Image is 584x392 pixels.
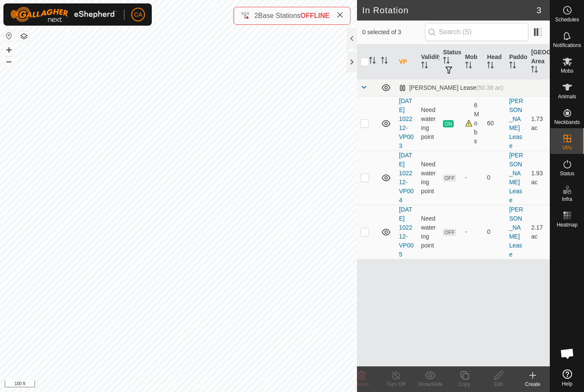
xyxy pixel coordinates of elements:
th: Status [439,44,462,80]
span: Infra [562,197,572,202]
a: [DATE] 102212-VP004 [399,152,413,203]
p-sorticon: Activate to sort [487,63,494,70]
span: Mobs [561,68,573,74]
div: 6 Mobs [465,101,481,146]
th: Mob [462,44,484,80]
a: Help [550,366,584,390]
p-sorticon: Activate to sort [381,58,388,65]
span: CA [134,10,142,19]
p-sorticon: Activate to sort [369,58,376,65]
th: Paddock [506,44,528,80]
input: Search (S) [425,23,528,41]
td: 1.73 ac [528,96,550,150]
span: Status [560,171,574,176]
span: VPs [562,145,572,150]
p-sorticon: Activate to sort [421,63,428,70]
span: OFFLINE [301,12,330,19]
div: [PERSON_NAME] Lease [399,84,503,91]
button: Map Layers [19,31,29,41]
span: Help [562,381,572,386]
a: [DATE] 102212-VP003 [399,97,413,149]
a: [PERSON_NAME] Lease [509,152,523,203]
button: + [4,45,14,55]
img: Gallagher Logo [10,7,117,22]
span: Heatmap [557,222,578,227]
td: 60 [484,96,506,150]
span: ON [443,120,453,127]
div: Show/Hide [413,380,447,388]
td: 2.17 ac [528,205,550,259]
span: Animals [558,94,576,99]
div: Turn Off [379,380,413,388]
a: [PERSON_NAME] Lease [509,97,523,149]
span: Notifications [553,43,581,48]
td: 0 [484,150,506,205]
div: Create [516,380,550,388]
div: Open chat [555,341,580,366]
div: Copy [447,380,481,388]
span: 3 [537,4,541,17]
span: OFF [443,229,456,236]
button: Reset Map [4,31,14,41]
span: 0 selected of 3 [362,28,425,37]
td: Need watering point [418,205,440,259]
p-sorticon: Activate to sort [509,63,516,70]
p-sorticon: Activate to sort [443,58,450,65]
th: [GEOGRAPHIC_DATA] Area [528,44,550,80]
td: Need watering point [418,96,440,150]
span: (50.38 ac) [476,84,503,91]
td: Need watering point [418,150,440,205]
p-sorticon: Activate to sort [531,67,538,74]
span: Delete [354,381,369,387]
div: - [465,173,481,182]
th: Head [484,44,506,80]
td: 1.93 ac [528,150,550,205]
a: [PERSON_NAME] Lease [509,206,523,258]
th: VP [395,44,418,80]
div: - [465,227,481,236]
th: Validity [418,44,440,80]
h2: In Rotation [362,5,537,15]
td: 0 [484,205,506,259]
a: [DATE] 102212-VP005 [399,206,413,258]
span: Schedules [555,17,579,22]
div: Edit [481,380,516,388]
span: 2 [254,12,258,19]
span: Base Stations [258,12,301,19]
button: – [4,56,14,66]
span: OFF [443,174,456,182]
a: Privacy Policy [145,381,177,389]
span: Neckbands [554,120,580,125]
a: Contact Us [187,381,212,389]
p-sorticon: Activate to sort [465,63,472,70]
